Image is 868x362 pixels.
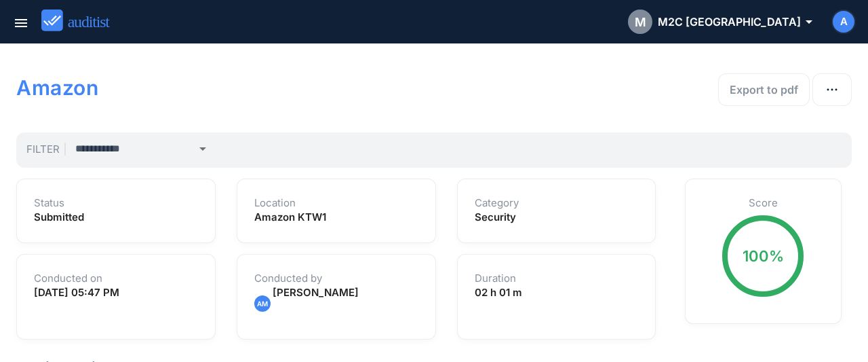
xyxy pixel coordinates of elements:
[635,13,646,31] span: M
[273,286,359,299] span: [PERSON_NAME]
[730,82,798,98] div: Export to pdf
[718,73,810,106] button: Export to pdf
[34,272,198,285] h1: Conducted on
[34,211,84,223] strong: Submitted
[16,73,517,102] h1: Amazon
[475,286,522,299] strong: 02 h 01 m
[254,272,418,285] h1: Conducted by
[801,14,811,30] i: arrow_drop_down_outlined
[617,5,822,38] button: MM2C [GEOGRAPHIC_DATA]
[254,196,418,210] h1: Location
[743,245,784,267] div: 100%
[34,196,198,210] h1: Status
[41,10,122,32] img: auditist_logo_new.svg
[840,14,848,30] span: A
[257,296,268,311] span: AM
[475,196,639,210] h1: Category
[831,10,856,34] button: A
[703,196,824,210] h1: Score
[254,211,326,223] strong: Amazon KTW1
[34,286,119,299] strong: [DATE] 05:47 PM
[475,272,639,285] h1: Duration
[475,211,516,223] strong: Security
[195,141,211,157] i: arrow_drop_down
[13,15,29,31] i: menu
[26,143,66,156] span: Filter
[628,10,811,34] div: M2C [GEOGRAPHIC_DATA]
